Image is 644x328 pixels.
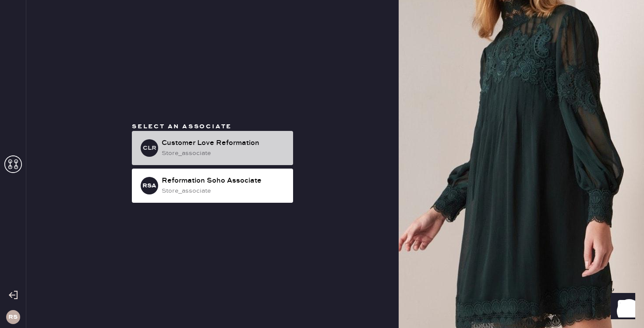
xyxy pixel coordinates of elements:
[162,138,286,148] div: Customer Love Reformation
[602,289,640,326] iframe: Front Chat
[8,314,18,320] h3: RS
[162,148,286,158] div: store_associate
[143,145,156,151] h3: CLR
[162,176,286,186] div: Reformation Soho Associate
[132,123,232,130] span: Select an associate
[142,183,156,189] h3: RSA
[162,186,286,196] div: store_associate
